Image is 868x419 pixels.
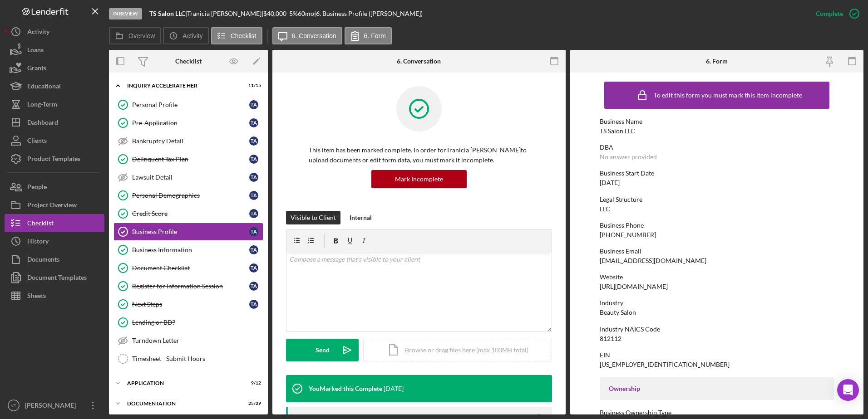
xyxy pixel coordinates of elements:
div: LLC [600,205,610,213]
div: [EMAIL_ADDRESS][DOMAIN_NAME] [600,257,706,264]
div: Checklist [27,214,54,234]
button: Educational [5,77,104,95]
div: Product Templates [27,150,80,170]
div: History [27,232,49,253]
div: Beauty Salon [600,309,636,316]
div: 11 / 15 [245,83,261,88]
a: Lending or BD? [113,313,263,331]
div: [URL][DOMAIN_NAME] [600,283,668,290]
div: | [149,10,187,17]
div: Delinquent Tax Plan [132,156,249,163]
label: Overview [128,32,155,39]
div: Loans [27,41,44,61]
div: Activity [27,23,49,43]
div: Legal Structure [600,196,834,203]
button: Send [286,339,359,361]
div: 60 mo [298,10,314,17]
div: Clients [27,132,47,152]
button: Long-Term [5,95,104,113]
a: History [5,232,104,250]
div: Personal Profile [132,101,249,108]
div: Sheets [27,287,46,307]
div: T A [249,118,258,127]
div: To edit this form you must mark this item incomplete [654,92,802,99]
text: VT [11,403,16,408]
a: Dashboard [5,113,104,132]
div: Complete [816,5,843,23]
div: Mark Incomplete [395,170,443,188]
div: Business Profile [132,228,249,235]
div: T A [249,209,258,218]
button: Checklist [5,214,104,232]
a: Sheets [5,287,104,305]
div: Send [316,339,330,361]
button: 6. Form [345,27,392,44]
div: Timesheet - Submit Hours [132,355,263,362]
div: Checklist [175,58,202,65]
a: Lawsuit DetailTA [113,168,263,186]
div: 5 % [289,10,298,17]
div: Next Steps [132,301,249,308]
div: Lawsuit Detail [132,174,249,181]
div: 6. Conversation [397,58,441,65]
a: Product Templates [5,150,104,168]
a: Credit ScoreTA [113,205,263,223]
div: People [27,178,47,198]
button: Grants [5,59,104,77]
a: Business InformationTA [113,241,263,259]
div: Documents [27,250,59,271]
div: T A [249,100,258,109]
div: You Marked this Complete [309,385,382,392]
div: Business Phone [600,222,834,229]
div: Application [127,380,238,386]
a: Personal DemographicsTA [113,186,263,205]
label: Checklist [231,32,256,39]
div: T A [249,191,258,200]
div: Ownership [609,385,825,392]
div: T A [249,136,258,146]
a: Bankruptcy DetailTA [113,132,263,150]
div: T A [249,263,258,273]
a: Business ProfileTA [113,223,263,241]
button: Checklist [211,27,262,44]
div: Document Checklist [132,264,249,272]
div: Register for Information Session [132,283,249,290]
button: Activity [163,27,208,44]
div: No answer provided [600,153,657,161]
button: VT[PERSON_NAME] [5,396,104,414]
div: [PHONE_NUMBER] [600,231,656,239]
div: Business Start Date [600,170,834,177]
time: 2025-02-24 20:27 [384,385,404,392]
div: Dashboard [27,113,58,134]
button: Documents [5,250,104,268]
button: Loans [5,41,104,59]
button: Document Templates [5,268,104,287]
div: [PERSON_NAME] [23,396,82,417]
label: Activity [182,32,202,39]
div: Grants [27,59,46,79]
div: Business Email [600,248,834,255]
div: Pre-Application [132,119,249,127]
p: This item has been marked complete. In order for Tranicia [PERSON_NAME] to upload documents or ed... [309,145,529,166]
div: TS Salon LLC [600,127,635,135]
div: Educational [27,77,61,97]
button: People [5,178,104,196]
button: Activity [5,23,104,41]
div: 9 / 12 [245,380,261,386]
div: T A [249,173,258,182]
a: Turndown Letter [113,331,263,350]
div: 25 / 29 [245,401,261,406]
div: Website [600,273,834,281]
div: T A [249,282,258,291]
div: [DATE] [600,179,620,186]
div: Document Templates [27,268,87,289]
div: Credit Score [132,210,249,217]
div: T A [249,245,258,254]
